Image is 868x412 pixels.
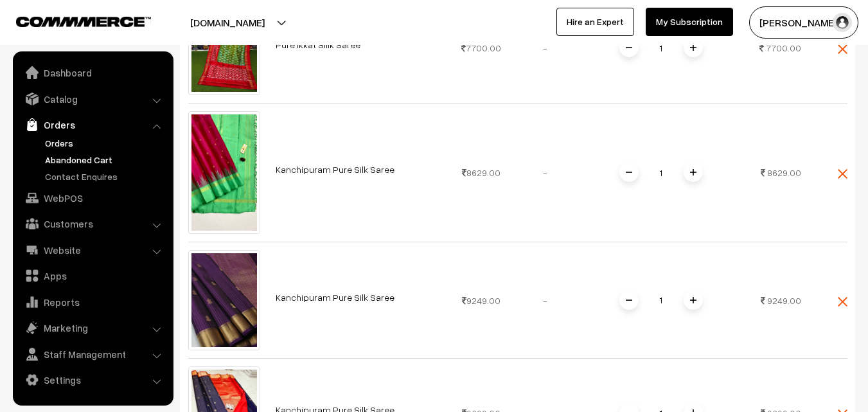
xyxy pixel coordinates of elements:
button: [DOMAIN_NAME] [145,6,310,39]
a: Orders [42,136,169,150]
img: minus [626,44,632,51]
span: 8629.00 [767,167,801,178]
a: Website [16,238,169,262]
a: Customers [16,212,169,235]
button: [PERSON_NAME] [749,6,858,39]
a: Hire an Expert [556,8,634,36]
a: Contact Enquires [42,170,169,183]
span: 7700.00 [766,42,801,53]
td: 8629.00 [449,103,513,242]
a: Reports [16,291,169,314]
a: Apps [16,264,169,287]
img: kanchipuram-saree-va12201-sep.jpeg [188,111,260,234]
img: kanchipuram-saree-va12019-aug.jpeg [188,250,260,350]
img: minus [626,169,632,175]
img: ikkat-saree-va2348-dec.jpeg [188,1,260,95]
a: Abandoned Cart [42,153,169,166]
a: Kanchipuram Pure Silk Saree [276,164,394,175]
img: minus [626,297,632,303]
span: - [543,42,547,53]
img: COMMMERCE [16,17,151,26]
img: plusI [690,44,696,51]
td: 9249.00 [449,242,513,359]
a: Catalog [16,87,169,111]
img: user [833,13,852,32]
a: COMMMERCE [16,13,128,28]
span: - [543,295,547,306]
a: Dashboard [16,61,169,84]
a: Kanchipuram Pure Silk Saree [276,292,394,303]
span: - [543,167,547,178]
a: Orders [16,113,169,136]
img: close [838,169,847,179]
a: Settings [16,368,169,391]
img: close [838,297,847,307]
a: Staff Management [16,343,169,366]
a: WebPOS [16,186,169,210]
img: close [838,44,847,54]
a: My Subscription [646,8,733,36]
img: plusI [690,169,696,175]
img: plusI [690,297,696,303]
a: Marketing [16,316,169,339]
span: 9249.00 [767,295,801,306]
